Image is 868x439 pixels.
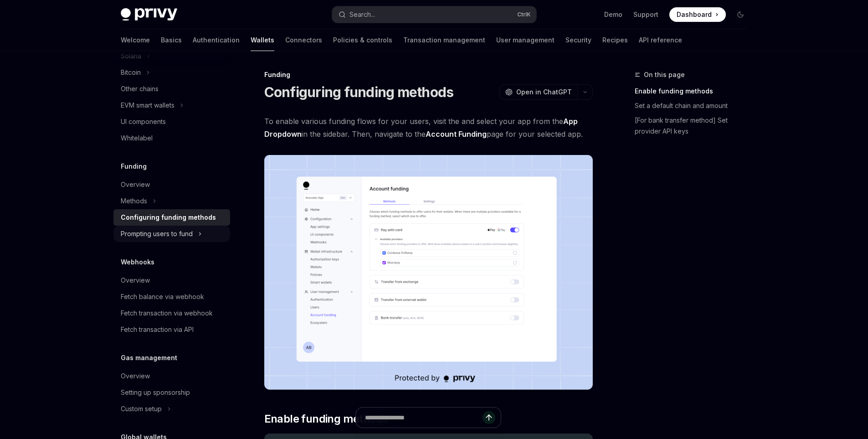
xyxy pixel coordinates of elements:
div: Configuring funding methods [121,212,216,223]
span: Dashboard [677,10,712,19]
button: Open in ChatGPT [499,84,577,100]
a: Account Funding [426,129,487,139]
a: Connectors [285,29,322,51]
div: Fetch balance via webhook [121,291,204,302]
h1: Configuring funding methods [264,84,454,100]
a: Demo [604,10,622,19]
div: Methods [121,196,147,207]
a: User management [496,29,555,51]
button: Open search [332,6,536,23]
a: Fetch transaction via webhook [113,305,230,321]
button: Toggle Prompting users to fund section [113,226,230,242]
button: Toggle Methods section [113,193,230,209]
a: Configuring funding methods [113,209,230,226]
a: Fetch balance via webhook [113,289,230,305]
a: UI components [113,114,230,130]
a: Other chains [113,81,230,97]
div: Funding [264,70,593,79]
span: Open in ChatGPT [516,88,572,97]
a: [For bank transfer method] Set provider API keys [635,113,755,139]
div: Whitelabel [121,133,153,144]
a: Policies & controls [333,29,392,51]
div: Fetch transaction via webhook [121,308,213,319]
div: Search... [349,9,375,20]
h5: Webhooks [121,257,154,268]
a: API reference [639,29,682,51]
a: Wallets [251,29,274,51]
a: Authentication [193,29,240,51]
a: Welcome [121,29,150,51]
a: Support [633,10,658,19]
div: Overview [121,275,150,286]
div: Other chains [121,83,159,94]
div: Bitcoin [121,67,141,78]
a: Recipes [602,29,628,51]
button: Toggle Bitcoin section [113,64,230,81]
a: Whitelabel [113,130,230,146]
div: EVM smart wallets [121,100,175,111]
a: Security [565,29,591,51]
a: Transaction management [403,29,485,51]
a: Overview [113,272,230,289]
a: Overview [113,176,230,193]
a: Dashboard [669,7,726,22]
span: Ctrl K [517,11,531,18]
a: Set a default chain and amount [635,98,755,113]
button: Toggle dark mode [733,7,748,22]
h5: Funding [121,161,147,172]
div: Prompting users to fund [121,228,193,239]
a: Basics [161,29,182,51]
button: Toggle EVM smart wallets section [113,97,230,114]
img: dark logo [121,8,177,21]
span: On this page [644,69,685,80]
div: Overview [121,179,150,190]
div: UI components [121,116,166,127]
span: To enable various funding flows for your users, visit the and select your app from the in the sid... [264,115,593,140]
a: Enable funding methods [635,84,755,98]
img: Fundingupdate PNG [264,155,593,390]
